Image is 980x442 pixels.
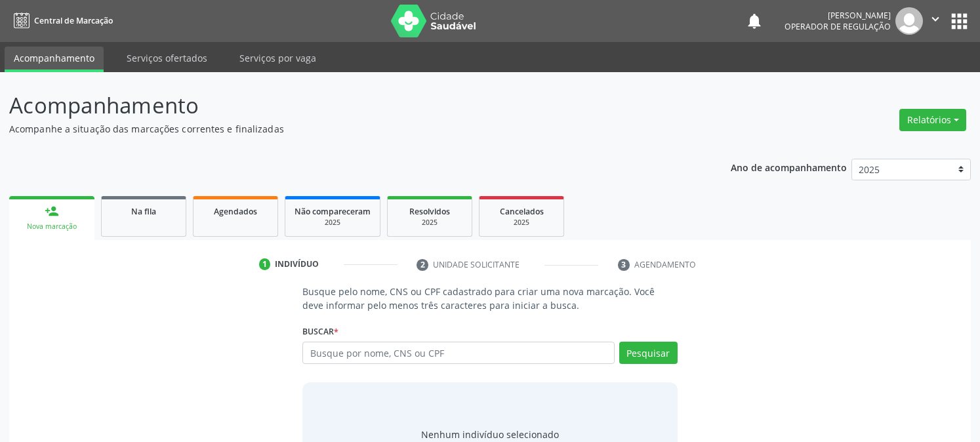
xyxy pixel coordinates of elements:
[9,10,113,31] a: Central de Marcação
[731,159,847,175] p: Ano de acompanhamento
[302,321,338,342] label: Buscar
[745,12,764,30] button: notifications
[948,10,971,33] button: apps
[275,258,319,270] div: Indivíduo
[117,47,216,70] a: Serviços ofertados
[302,342,614,364] input: Busque por nome, CNS ou CPF
[18,222,85,231] div: Nova marcação
[259,258,271,270] div: 1
[295,206,371,217] span: Não compareceram
[295,218,371,228] div: 2025
[9,89,682,122] p: Acompanhamento
[302,285,677,312] p: Busque pelo nome, CNS ou CPF cadastrado para criar uma nova marcação. Você deve informar pelo men...
[230,47,325,70] a: Serviços por vaga
[928,12,943,26] i: 
[34,15,113,26] span: Central de Marcação
[421,428,559,441] div: Nenhum indivíduo selecionado
[895,7,923,35] img: img
[131,206,156,217] span: Na fila
[923,7,948,35] button: 
[5,47,104,72] a: Acompanhamento
[397,218,462,228] div: 2025
[45,204,59,218] div: person_add
[785,10,891,21] div: [PERSON_NAME]
[899,109,966,131] button: Relatórios
[619,342,678,364] button: Pesquisar
[214,206,257,217] span: Agendados
[500,206,544,217] span: Cancelados
[785,21,891,32] span: Operador de regulação
[489,218,554,228] div: 2025
[409,206,450,217] span: Resolvidos
[9,122,682,136] p: Acompanhe a situação das marcações correntes e finalizadas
